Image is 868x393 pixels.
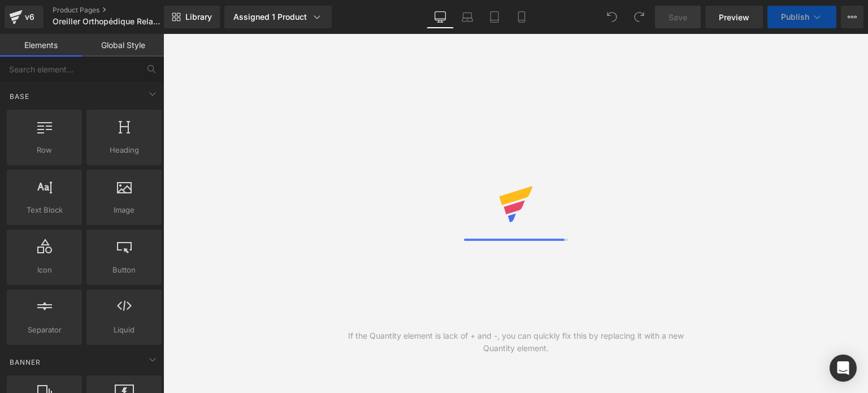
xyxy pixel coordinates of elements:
span: Publish [781,12,809,21]
a: Tablet [481,6,508,28]
div: Assigned 1 Product [233,11,323,23]
span: Library [185,12,212,22]
a: Desktop [427,6,454,28]
span: Text Block [10,204,79,216]
button: Redo [628,6,650,28]
span: Separator [10,324,79,336]
a: v6 [5,6,44,28]
span: Preview [719,11,749,23]
span: Heading [90,144,158,156]
span: Base [8,91,31,102]
span: Liquid [90,324,158,336]
a: Product Pages [53,6,183,15]
span: Button [90,264,158,276]
span: Banner [8,357,42,368]
div: If the Quantity element is lack of + and -, you can quickly fix this by replacing it with a new Q... [340,330,692,355]
div: Open Intercom Messenger [830,355,857,382]
a: Mobile [508,6,535,28]
span: Image [90,204,158,216]
a: Preview [705,6,763,28]
span: Icon [10,264,79,276]
button: Publish [767,6,836,28]
span: Oreiller Orthopédique Relaxant | No Header No Footer | CTR [PERSON_NAME] Template | 040920 [53,17,161,26]
button: Undo [601,6,623,28]
span: Save [669,11,687,23]
a: Global Style [82,34,164,57]
a: New Library [164,6,220,28]
a: Laptop [454,6,481,28]
div: v6 [23,10,37,24]
span: Row [10,144,79,156]
button: More [841,6,863,28]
